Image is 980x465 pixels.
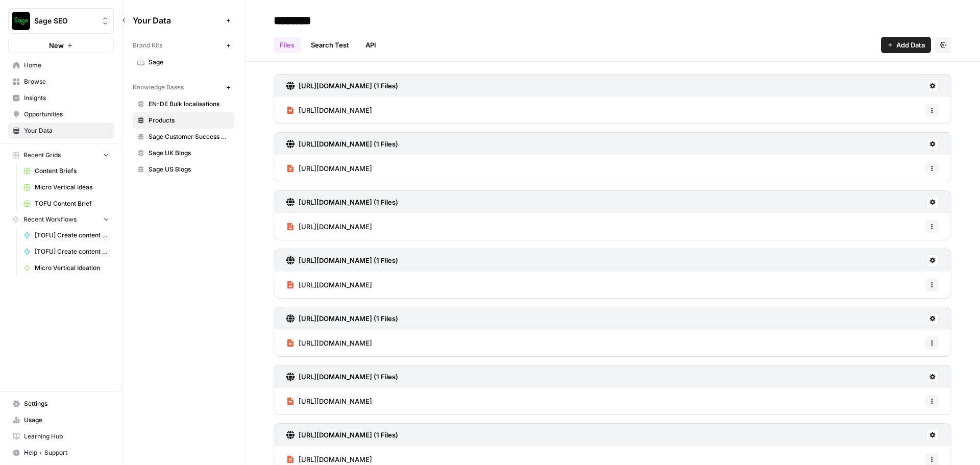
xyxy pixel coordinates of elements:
a: Browse [8,74,114,90]
span: Opportunities [24,110,109,119]
a: Insights [8,90,114,106]
a: Home [8,57,114,74]
a: [TOFU] Create content brief with internal links [19,243,114,260]
a: [URL][DOMAIN_NAME] [286,272,372,298]
span: [URL][DOMAIN_NAME] [299,396,372,406]
a: [URL][DOMAIN_NAME] (1 Files) [286,75,398,97]
button: Recent Grids [8,148,114,163]
a: Sage US Blogs [133,161,234,178]
a: [URL][DOMAIN_NAME] [286,97,372,124]
a: Search Test [305,37,355,53]
span: Browse [24,77,109,86]
a: [URL][DOMAIN_NAME] [286,213,372,240]
span: Settings [24,399,109,408]
span: Sage UK Blogs [149,149,230,158]
span: Sage SEO [34,16,96,26]
a: Opportunities [8,106,114,123]
span: Content Briefs [35,166,109,176]
h3: [URL][DOMAIN_NAME] (1 Files) [299,139,398,149]
a: [URL][DOMAIN_NAME] (1 Files) [286,191,398,213]
a: Files [274,37,301,53]
a: [URL][DOMAIN_NAME] (1 Files) [286,307,398,330]
button: Workspace: Sage SEO [8,8,114,34]
h3: [URL][DOMAIN_NAME] (1 Files) [299,430,398,440]
span: [TOFU] Create content brief with internal links [35,247,109,256]
button: Recent Workflows [8,212,114,227]
span: [URL][DOMAIN_NAME] [299,222,372,232]
a: Sage UK Blogs [133,145,234,161]
span: Usage [24,415,109,425]
a: Sage Customer Success Stories [133,129,234,145]
span: [URL][DOMAIN_NAME] [299,454,372,464]
a: [URL][DOMAIN_NAME] (1 Files) [286,133,398,155]
span: Micro Vertical Ideation [35,263,109,273]
a: Your Data [8,123,114,139]
h3: [URL][DOMAIN_NAME] (1 Files) [299,372,398,382]
a: [URL][DOMAIN_NAME] [286,155,372,182]
span: Your Data [133,14,222,27]
span: Knowledge Bases [133,83,184,92]
h3: [URL][DOMAIN_NAME] (1 Files) [299,255,398,265]
span: Help + Support [24,448,109,457]
button: New [8,38,114,53]
span: Micro Vertical Ideas [35,183,109,192]
span: Brand Kits [133,41,162,50]
a: Products [133,112,234,129]
span: TOFU Content Brief [35,199,109,208]
span: Sage [149,58,230,67]
a: Settings [8,396,114,412]
span: [URL][DOMAIN_NAME] [299,105,372,115]
span: Add Data [896,40,925,50]
a: Micro Vertical Ideas [19,179,114,195]
a: [URL][DOMAIN_NAME] [286,330,372,356]
h3: [URL][DOMAIN_NAME] (1 Files) [299,81,398,91]
span: Products [149,116,230,125]
a: API [359,37,382,53]
span: [TOFU] Create content brief with internal links_Rob M Testing [35,231,109,240]
a: [URL][DOMAIN_NAME] (1 Files) [286,424,398,446]
button: Help + Support [8,445,114,461]
span: Recent Workflows [23,215,77,224]
button: Add Data [881,37,931,53]
span: Insights [24,93,109,103]
span: [URL][DOMAIN_NAME] [299,163,372,174]
span: [URL][DOMAIN_NAME] [299,338,372,348]
a: TOFU Content Brief [19,195,114,212]
a: Learning Hub [8,428,114,445]
h3: [URL][DOMAIN_NAME] (1 Files) [299,313,398,324]
h3: [URL][DOMAIN_NAME] (1 Files) [299,197,398,207]
span: Learning Hub [24,432,109,441]
a: Content Briefs [19,163,114,179]
span: EN-DE Bulk localisations [149,100,230,109]
a: EN-DE Bulk localisations [133,96,234,112]
a: [URL][DOMAIN_NAME] (1 Files) [286,365,398,388]
span: Home [24,61,109,70]
span: [URL][DOMAIN_NAME] [299,280,372,290]
span: Sage Customer Success Stories [149,132,230,141]
a: Micro Vertical Ideation [19,260,114,276]
a: [TOFU] Create content brief with internal links_Rob M Testing [19,227,114,243]
span: Your Data [24,126,109,135]
a: [URL][DOMAIN_NAME] [286,388,372,414]
a: Sage [133,54,234,70]
img: Sage SEO Logo [12,12,30,30]
a: [URL][DOMAIN_NAME] (1 Files) [286,249,398,272]
span: Recent Grids [23,151,61,160]
span: Sage US Blogs [149,165,230,174]
a: Usage [8,412,114,428]
span: New [49,40,64,51]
